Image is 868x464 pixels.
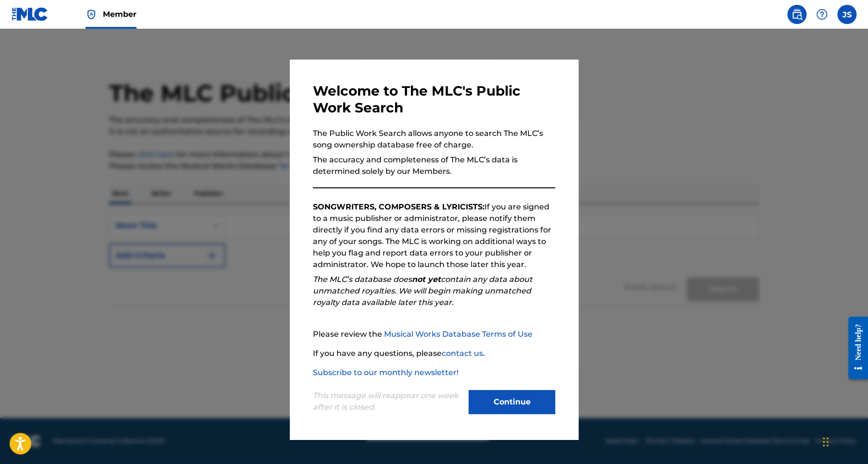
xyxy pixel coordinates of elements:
[86,9,97,20] img: Top Rightsholder
[469,390,555,414] button: Continue
[313,329,555,340] p: Please review the
[384,330,533,339] a: Musical Works Database Terms of Use
[313,154,555,177] p: The accuracy and completeness of The MLC’s data is determined solely by our Members.
[313,83,555,116] h3: Welcome to The MLC's Public Work Search
[823,427,829,456] div: Drag
[816,9,828,20] img: help
[442,349,483,358] a: contact us
[787,5,806,24] a: Public Search
[12,7,49,21] img: MLC Logo
[791,9,803,20] img: search
[313,390,463,413] p: This message will reappear one week after it is closed.
[837,5,856,24] div: User Menu
[412,275,441,284] strong: not yet
[841,309,868,386] iframe: Resource Center
[313,201,555,270] p: If you are signed to a music publisher or administrator, please notify them directly if you find ...
[812,5,831,24] div: Help
[313,202,484,211] strong: SONGWRITERS, COMPOSERS & LYRICISTS:
[313,128,555,151] p: The Public Work Search allows anyone to search The MLC’s song ownership database free of charge.
[313,275,533,307] em: The MLC’s database does contain any data about unmatched royalties. We will begin making unmatche...
[313,348,555,359] p: If you have any questions, please .
[103,9,136,20] span: Member
[820,418,868,464] iframe: Chat Widget
[313,368,459,377] a: Subscribe to our monthly newsletter!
